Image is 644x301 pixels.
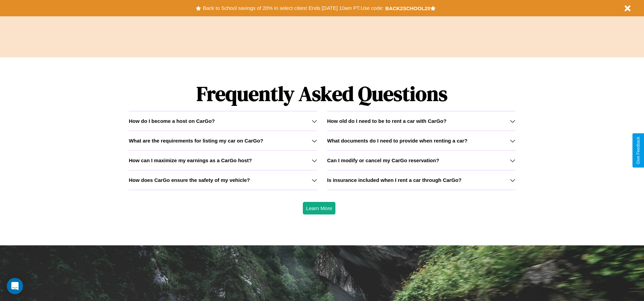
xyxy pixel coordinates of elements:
[129,157,252,163] h3: How can I maximize my earnings as a CarGo host?
[327,177,462,183] h3: Is insurance included when I rent a car through CarGo?
[327,118,447,124] h3: How old do I need to be to rent a car with CarGo?
[129,118,215,124] h3: How do I become a host on CarGo?
[385,5,430,11] b: BACK2SCHOOL20
[327,157,439,163] h3: Can I modify or cancel my CarGo reservation?
[129,177,250,183] h3: How does CarGo ensure the safety of my vehicle?
[201,3,385,13] button: Back to School savings of 20% in select cities! Ends [DATE] 10am PT.Use code:
[7,278,23,294] div: Open Intercom Messenger
[636,137,641,164] div: Give Feedback
[327,138,467,144] h3: What documents do I need to provide when renting a car?
[129,138,263,144] h3: What are the requirements for listing my car on CarGo?
[303,202,336,214] button: Learn More
[129,76,515,111] h1: Frequently Asked Questions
